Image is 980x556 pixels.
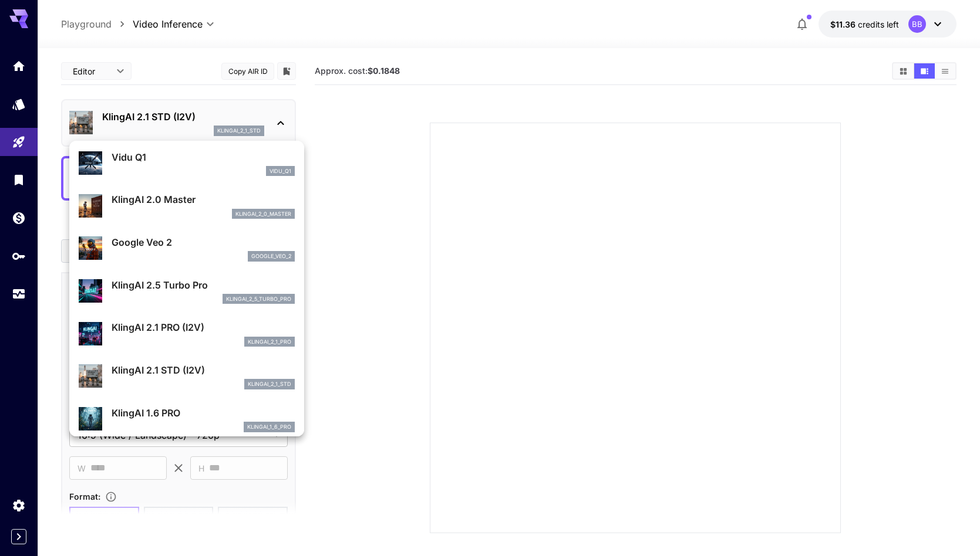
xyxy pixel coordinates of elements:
[112,406,295,420] p: KlingAI 1.6 PRO
[79,188,295,223] div: KlingAI 2.0 Masterklingai_2_0_master
[270,167,291,175] p: vidu_q1
[112,192,295,206] p: KlingAI 2.0 Master
[79,273,295,309] div: KlingAI 2.5 Turbo Proklingai_2_5_turbo_pro
[226,295,291,303] p: klingai_2_5_turbo_pro
[112,278,295,292] p: KlingAI 2.5 Turbo Pro
[112,235,295,249] p: Google Veo 2
[79,358,295,394] div: KlingAI 2.1 STD (I2V)klingai_2_1_std
[79,401,295,437] div: KlingAI 1.6 PROklingai_1_6_pro
[248,338,291,346] p: klingai_2_1_pro
[112,150,295,164] p: Vidu Q1
[79,230,295,266] div: Google Veo 2google_veo_2
[247,423,291,431] p: klingai_1_6_pro
[235,210,291,218] p: klingai_2_0_master
[79,145,295,181] div: Vidu Q1vidu_q1
[112,363,295,377] p: KlingAI 2.1 STD (I2V)
[79,316,295,351] div: KlingAI 2.1 PRO (I2V)klingai_2_1_pro
[112,320,295,334] p: KlingAI 2.1 PRO (I2V)
[251,252,291,260] p: google_veo_2
[248,380,291,388] p: klingai_2_1_std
